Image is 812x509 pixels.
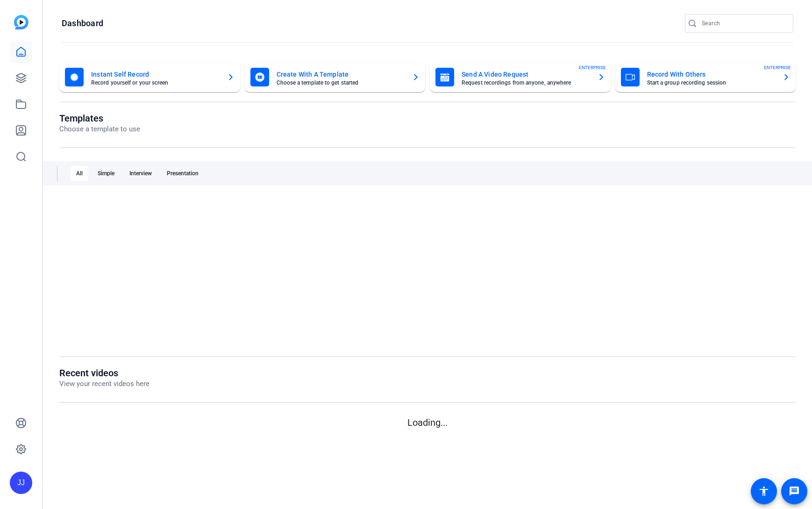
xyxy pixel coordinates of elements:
mat-icon: message [789,486,800,497]
mat-card-title: Record With Others [647,69,776,80]
div: Interview [124,166,157,181]
button: Create With A TemplateChoose a template to get started [245,62,426,92]
div: All [71,166,88,181]
mat-card-title: Create With A Template [277,69,405,80]
img: blue-gradient.svg [14,15,28,29]
mat-card-subtitle: Choose a template to get started [277,80,405,86]
mat-card-subtitle: Start a group recording session [647,80,776,86]
h1: Templates [59,113,140,124]
mat-icon: accessibility [758,486,769,497]
button: Record With OthersStart a group recording sessionENTERPRISE [615,62,796,92]
button: Instant Self RecordRecord yourself or your screen [59,62,240,92]
p: Choose a template to use [59,124,140,135]
div: Simple [92,166,120,181]
mat-card-subtitle: Request recordings from anyone, anywhere [462,80,590,86]
mat-card-subtitle: Record yourself or your screen [91,80,220,86]
span: ENTERPRISE [579,64,606,71]
button: Send A Video RequestRequest recordings from anyone, anywhereENTERPRISE [430,62,611,92]
div: JJ [10,472,32,494]
p: View your recent videos here [59,379,150,389]
h1: Dashboard [62,18,103,29]
mat-card-title: Instant Self Record [91,69,220,80]
mat-card-title: Send A Video Request [462,69,590,80]
h1: Recent videos [59,367,150,379]
p: Loading... [59,416,796,430]
input: Search [702,18,786,29]
span: ENTERPRISE [764,64,791,71]
div: Presentation [161,166,204,181]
